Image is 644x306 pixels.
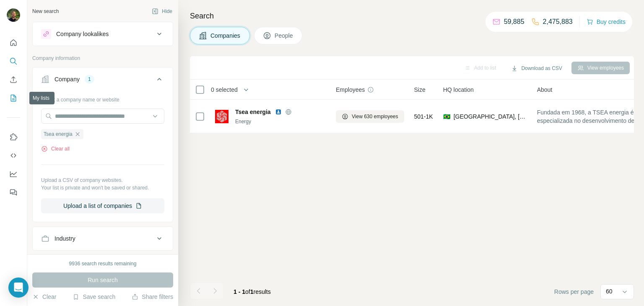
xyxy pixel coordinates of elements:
[414,112,433,121] span: 501-1K
[7,91,20,106] button: My lists
[7,35,20,50] button: Quick start
[190,10,634,22] h4: Search
[33,24,173,44] button: Company lookalikes
[41,176,164,184] p: Upload a CSV of company websites.
[56,30,109,38] div: Company lookalikes
[210,31,241,40] span: Companies
[250,288,254,295] span: 1
[41,198,164,213] button: Upload a list of companies
[454,112,527,121] span: [GEOGRAPHIC_DATA], [GEOGRAPHIC_DATA]
[414,86,426,94] span: Size
[275,31,294,40] span: People
[504,17,525,27] p: 59,885
[7,185,20,200] button: Feedback
[41,93,164,104] div: Select a company name or website
[7,148,20,163] button: Use Surfe API
[336,110,404,123] button: View 630 employees
[211,86,238,94] span: 0 selected
[7,166,20,182] button: Dashboard
[85,75,94,83] div: 1
[443,86,474,94] span: HQ location
[234,288,271,295] span: results
[69,260,137,267] div: 9936 search results remaining
[537,86,553,94] span: About
[32,54,173,62] p: Company information
[215,110,229,123] img: Logo of Tsea energia
[235,118,326,125] div: Energy
[32,8,59,15] div: New search
[8,277,29,298] div: Open Intercom Messenger
[443,112,450,121] span: 🇧🇷
[7,54,20,69] button: Search
[606,287,613,296] p: 60
[554,288,594,296] span: Rows per page
[33,69,173,93] button: Company1
[73,293,115,301] button: Save search
[234,288,245,295] span: 1 - 1
[132,293,173,301] button: Share filters
[235,108,271,116] span: Tsea energia
[33,228,173,249] button: Industry
[146,5,178,18] button: Hide
[41,184,164,192] p: Your list is private and won't be saved or shared.
[245,288,250,295] span: of
[41,145,70,153] button: Clear all
[7,8,20,22] img: Avatar
[505,62,568,75] button: Download as CSV
[587,16,626,28] button: Buy credits
[32,293,56,301] button: Clear
[7,130,20,145] button: Use Surfe on LinkedIn
[55,75,80,83] div: Company
[7,72,20,87] button: Enrich CSV
[336,86,365,94] span: Employees
[543,17,573,27] p: 2,475,883
[352,113,398,120] span: View 630 employees
[55,234,75,243] div: Industry
[44,130,73,138] span: Tsea energia
[275,109,282,115] img: LinkedIn logo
